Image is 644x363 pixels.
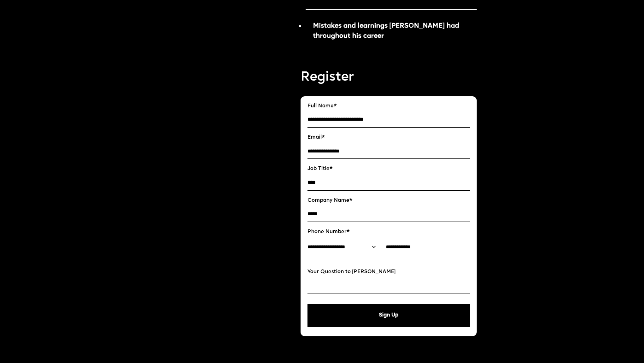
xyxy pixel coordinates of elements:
[307,304,470,327] button: Sign Up
[307,135,470,141] label: Email
[313,23,459,40] strong: Mistakes and learnings [PERSON_NAME] had throughout his career
[307,166,470,172] label: Job Title
[307,198,470,204] label: Company Name
[307,269,470,275] label: Your Question to [PERSON_NAME]
[307,103,470,109] label: Full Name
[301,69,477,87] p: Register
[307,229,470,235] label: Phone Number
